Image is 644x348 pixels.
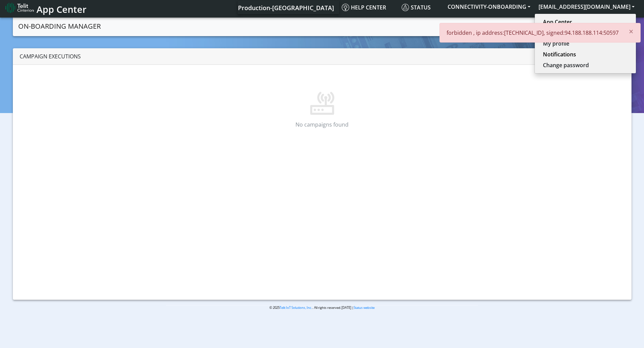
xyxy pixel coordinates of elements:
span: Production-[GEOGRAPHIC_DATA] [238,4,334,12]
span: Status [402,4,431,11]
a: Notifications [543,50,628,58]
a: Status [399,1,444,14]
a: App Center [5,0,86,15]
div: Campaign Executions [13,48,631,65]
p: forbidden , ip address:[TECHNICAL_ID], signed:94.188.188.114:50597 [447,29,619,37]
img: logo-telit-cinterion-gw-new.png [5,2,34,13]
button: [EMAIL_ADDRESS][DOMAIN_NAME] [534,1,639,13]
span: App Center [37,3,87,16]
a: Status website [354,305,375,310]
a: Help center [339,1,399,14]
button: Close [622,23,640,39]
a: On-Boarding Manager [18,20,101,33]
p: No campaigns found [31,121,613,129]
a: Your current platform instance [238,1,334,14]
img: No more campaigns found [301,72,344,115]
p: © 2025 . All rights reserved.[DATE] | [166,305,478,310]
img: knowledge.svg [342,4,349,11]
button: CONNECTIVITY-ONBOARDING [444,1,534,13]
button: Change password [535,60,636,71]
span: Help center [342,4,386,11]
button: My profile [535,38,636,49]
button: Notifications [535,49,636,60]
img: status.svg [402,4,409,11]
a: App Center [543,18,628,26]
button: App Center [535,17,636,27]
a: Telit IoT Solutions, Inc. [280,305,312,310]
span: × [629,26,634,37]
